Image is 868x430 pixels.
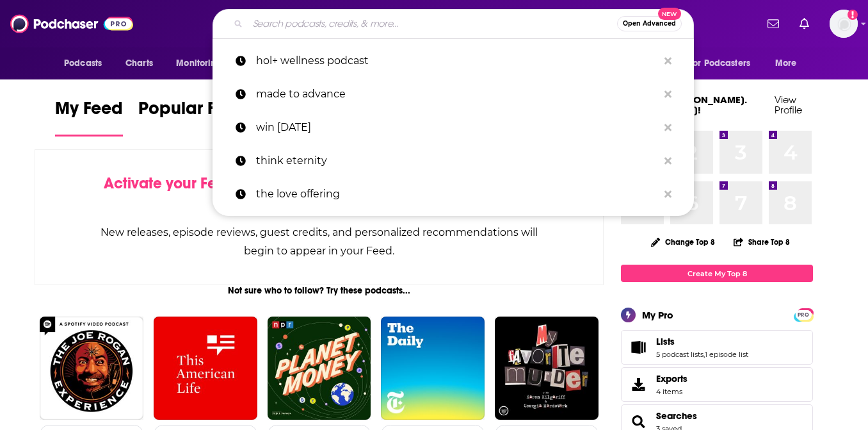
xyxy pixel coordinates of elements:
[796,310,811,319] a: PRO
[775,94,802,116] a: View Profile
[138,97,247,127] span: Popular Feed
[703,350,705,359] span: ,
[830,10,858,38] span: Logged in as heidi.egloff
[623,21,676,27] span: Open Advanced
[104,174,235,193] span: Activate your Feed
[656,336,675,347] span: Lists
[256,144,658,178] p: think eternity
[625,376,651,393] span: Exports
[766,51,813,76] button: open menu
[794,13,814,35] a: Show notifications dropdown
[154,317,257,420] img: This American Life
[213,9,694,38] div: Search podcasts, credits, & more...
[35,285,604,296] div: Not sure who to follow? Try these podcasts...
[621,367,813,402] a: Exports
[689,54,750,72] span: For Podcasters
[733,229,791,254] button: Share Top 8
[125,54,153,72] span: Charts
[55,97,123,136] a: My Feed
[176,54,221,72] span: Monitoring
[213,44,694,78] a: hol+ wellness podcast
[830,10,858,38] button: Show profile menu
[656,373,687,385] span: Exports
[656,350,703,359] a: 5 podcast lists
[256,78,658,111] p: made to advance
[55,51,118,76] button: open menu
[213,178,694,211] a: the love offering
[656,410,697,422] a: Searches
[55,97,123,127] span: My Feed
[40,317,143,420] img: The Joe Rogan Experience
[617,16,682,31] button: Open AdvancedNew
[796,310,811,320] span: PRO
[268,317,371,420] img: Planet Money
[495,317,599,420] img: My Favorite Murder with Karen Kilgariff and Georgia Hardstark
[167,51,238,76] button: open menu
[621,330,813,365] span: Lists
[625,338,651,356] a: Lists
[656,387,687,396] span: 4 items
[256,44,658,78] p: hol+ wellness podcast
[99,223,539,260] div: New releases, episode reviews, guest credits, and personalized recommendations will begin to appe...
[99,174,539,211] div: by following Podcasts, Creators, Lists, and other Users!
[658,8,681,20] span: New
[643,234,723,250] button: Change Top 8
[213,111,694,144] a: win [DATE]
[256,111,658,144] p: win today
[248,13,617,34] input: Search podcasts, credits, & more...
[830,10,858,38] img: User Profile
[213,78,694,111] a: made to advance
[762,13,784,35] a: Show notifications dropdown
[705,350,748,359] a: 1 episode list
[10,12,133,36] img: Podchaser - Follow, Share and Rate Podcasts
[848,10,858,20] svg: Add a profile image
[117,51,161,76] a: Charts
[656,336,748,347] a: Lists
[381,317,485,420] img: The Daily
[775,54,797,72] span: More
[621,265,813,282] a: Create My Top 8
[642,309,673,321] div: My Pro
[138,97,247,136] a: Popular Feed
[680,51,769,76] button: open menu
[256,178,658,211] p: the love offering
[64,54,102,72] span: Podcasts
[213,144,694,178] a: think eternity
